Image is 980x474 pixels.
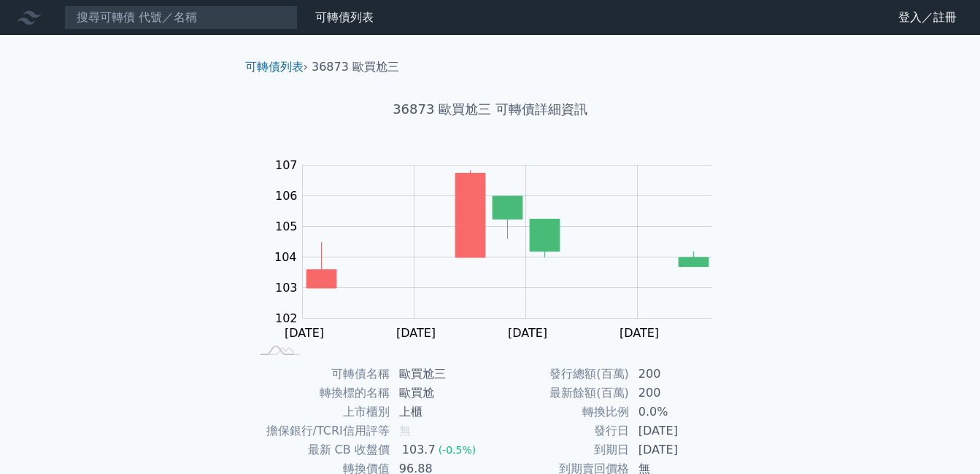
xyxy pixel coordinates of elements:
tspan: [DATE] [620,326,659,340]
td: 上市櫃別 [251,403,390,421]
td: 0.0% [630,403,730,421]
td: 發行總額(百萬) [490,365,630,384]
tspan: 104 [274,250,297,264]
input: 搜尋可轉債 代號／名稱 [64,5,298,30]
td: 可轉債名稱 [251,365,390,384]
td: [DATE] [630,440,730,459]
g: Series [306,170,709,288]
tspan: 102 [275,311,298,325]
td: 轉換標的名稱 [251,384,390,403]
td: 歐買尬 [390,384,490,403]
span: (-0.5%) [439,444,477,456]
g: Chart [267,158,734,340]
td: 最新餘額(百萬) [490,384,630,403]
tspan: 103 [275,281,298,295]
span: 無 [399,424,411,438]
tspan: [DATE] [285,326,324,340]
td: 上櫃 [390,403,490,421]
td: 到期日 [490,440,630,459]
td: 歐買尬三 [390,365,490,384]
div: 103.7 [399,441,439,459]
h1: 36873 歐買尬三 可轉債詳細資訊 [234,99,747,120]
tspan: [DATE] [508,326,547,340]
tspan: 105 [275,219,298,233]
td: 轉換比例 [490,403,630,421]
a: 可轉債列表 [245,60,304,74]
li: › [245,58,308,76]
tspan: 107 [275,158,298,172]
a: 可轉債列表 [315,10,374,24]
td: [DATE] [630,421,730,440]
li: 36873 歐買尬三 [312,58,399,76]
tspan: 106 [275,189,298,203]
a: 登入／註冊 [887,6,968,29]
tspan: [DATE] [396,326,436,340]
td: 200 [630,384,730,403]
td: 最新 CB 收盤價 [251,440,390,459]
td: 200 [630,365,730,384]
td: 發行日 [490,421,630,440]
td: 擔保銀行/TCRI信用評等 [251,421,390,440]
